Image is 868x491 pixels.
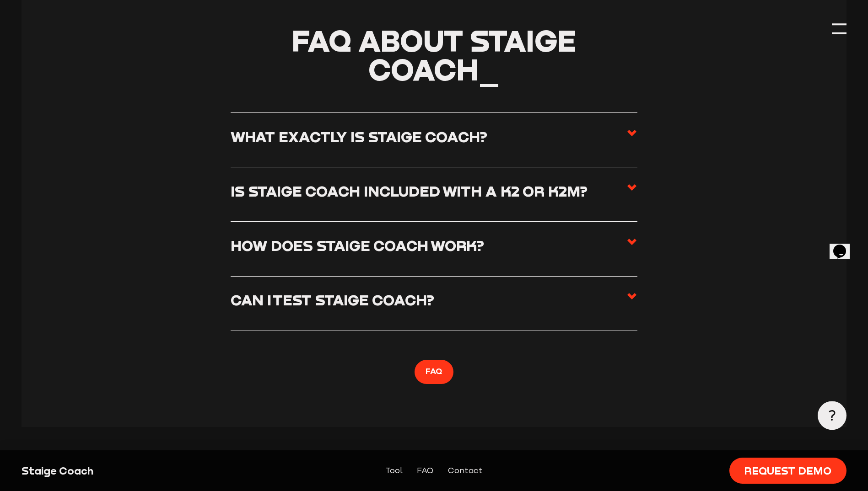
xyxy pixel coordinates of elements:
[448,464,483,477] a: Contact
[729,458,846,484] a: Request Demo
[231,182,588,200] h3: Is Staige Coach included with a K2 or K2M?
[231,236,484,254] h3: How does Staige Coach work?
[385,464,403,477] a: Tool
[830,232,859,259] iframe: chat widget
[291,22,463,58] span: FAQ about
[368,22,577,87] span: Staige Coach_
[22,464,220,478] div: Staige Coach
[426,365,442,378] span: FAQ
[231,291,434,309] h3: Can I test Staige Coach?
[231,128,487,145] h3: What exactly is Staige Coach?
[415,360,453,384] a: FAQ
[417,464,433,477] a: FAQ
